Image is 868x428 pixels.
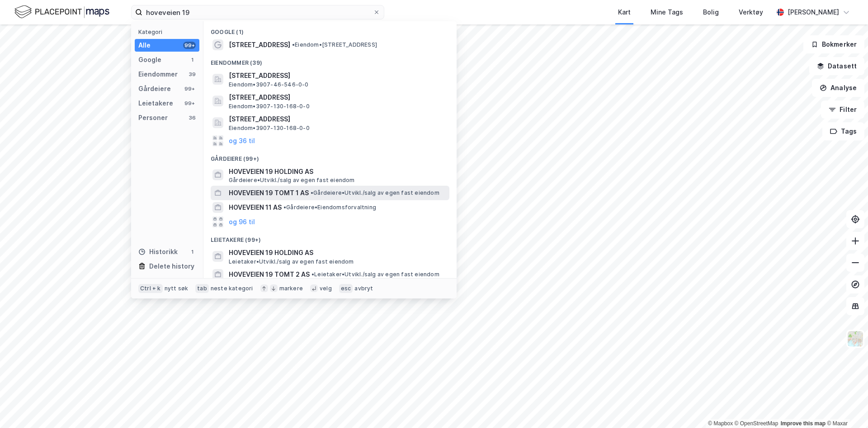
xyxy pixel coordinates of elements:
[183,42,196,49] div: 99+
[229,39,290,50] span: [STREET_ADDRESS]
[735,420,778,427] a: OpenStreetMap
[203,148,457,164] div: Gårdeiere (99+)
[229,247,446,258] span: HOVEVEIEN 19 HOLDING AS
[229,114,446,125] span: [STREET_ADDRESS]
[781,420,826,427] a: Improve this map
[708,420,733,427] a: Mapbox
[138,83,171,94] div: Gårdeiere
[189,248,196,255] div: 1
[138,98,173,109] div: Leietakere
[229,202,282,213] span: HOVEVEIEN 11 AS
[189,114,196,121] div: 36
[739,7,763,18] div: Verktøy
[138,246,178,257] div: Historikk
[823,385,868,428] iframe: Chat Widget
[229,177,355,184] span: Gårdeiere • Utvikl./salg av egen fast eiendom
[320,285,332,292] div: velg
[847,330,864,347] img: Z
[229,70,446,81] span: [STREET_ADDRESS]
[203,229,457,245] div: Leietakere (99+)
[189,56,196,63] div: 1
[283,204,376,211] span: Gårdeiere • Eiendomsforvaltning
[165,285,189,292] div: nytt søk
[311,189,313,196] span: •
[279,285,303,292] div: markere
[788,7,839,18] div: [PERSON_NAME]
[823,385,868,428] div: Kontrollprogram for chat
[138,40,151,51] div: Alle
[292,41,295,48] span: •
[339,284,353,293] div: esc
[149,261,194,272] div: Delete history
[195,284,209,293] div: tab
[229,103,310,110] span: Eiendom • 3907-130-168-0-0
[142,5,373,19] input: Søk på adresse, matrikkel, gårdeiere, leietakere eller personer
[821,101,864,119] button: Filter
[229,188,309,198] span: HOVEVEIEN 19 TOMT 1 AS
[211,285,253,292] div: neste kategori
[812,79,864,97] button: Analyse
[703,7,719,18] div: Bolig
[311,271,439,278] span: Leietaker • Utvikl./salg av egen fast eiendom
[354,285,373,292] div: avbryt
[283,204,286,211] span: •
[311,189,439,197] span: Gårdeiere • Utvikl./salg av egen fast eiendom
[311,271,314,278] span: •
[14,4,109,20] img: logo.f888ab2527a4732fd821a326f86c7f29.svg
[189,71,196,78] div: 39
[138,69,178,80] div: Eiendommer
[138,284,163,293] div: Ctrl + k
[183,85,196,92] div: 99+
[183,100,196,107] div: 99+
[203,52,457,68] div: Eiendommer (39)
[229,258,354,265] span: Leietaker • Utvikl./salg av egen fast eiendom
[822,122,864,140] button: Tags
[229,269,310,280] span: HOVEVEIEN 19 TOMT 2 AS
[138,29,199,35] div: Kategori
[229,135,255,146] button: og 36 til
[229,166,446,177] span: HOVEVEIEN 19 HOLDING AS
[651,7,683,18] div: Mine Tags
[229,92,446,103] span: [STREET_ADDRESS]
[292,41,377,48] span: Eiendom • [STREET_ADDRESS]
[138,54,161,65] div: Google
[229,216,255,227] button: og 96 til
[203,21,457,38] div: Google (1)
[809,57,864,75] button: Datasett
[229,125,310,132] span: Eiendom • 3907-130-168-0-0
[229,81,309,88] span: Eiendom • 3907-46-546-0-0
[138,112,168,123] div: Personer
[803,35,864,53] button: Bokmerker
[618,7,631,18] div: Kart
